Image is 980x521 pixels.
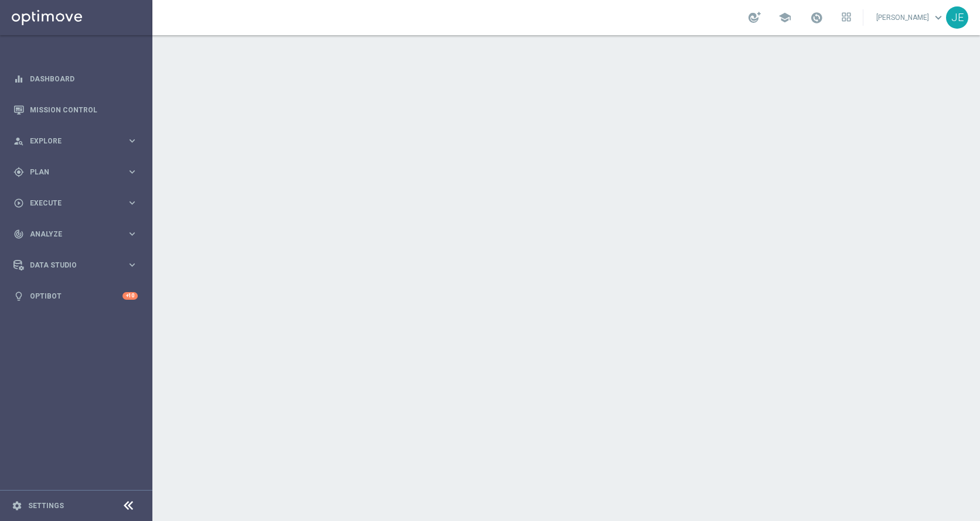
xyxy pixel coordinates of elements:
i: keyboard_arrow_right [127,228,138,239]
i: keyboard_arrow_right [127,259,138,270]
i: track_changes [13,229,24,239]
div: Mission Control [13,94,138,125]
span: keyboard_arrow_down [932,11,945,24]
div: Execute [13,198,127,208]
span: Execute [30,200,127,207]
button: equalizer Dashboard [13,74,138,84]
button: lightbulb Optibot +10 [13,292,138,301]
button: track_changes Analyze keyboard_arrow_right [13,229,138,239]
i: keyboard_arrow_right [127,135,138,146]
span: Analyze [30,231,127,238]
a: Settings [28,502,64,509]
div: Analyze [13,229,127,239]
i: settings [12,501,22,511]
i: person_search [13,136,24,146]
a: [PERSON_NAME]keyboard_arrow_down [875,9,946,26]
span: school [778,11,791,24]
button: person_search Explore keyboard_arrow_right [13,136,138,146]
div: Plan [13,167,127,177]
i: play_circle_outline [13,198,24,208]
div: Dashboard [13,63,138,94]
i: keyboard_arrow_right [127,197,138,208]
i: lightbulb [13,291,24,301]
a: Mission Control [30,94,138,125]
span: Plan [30,169,127,176]
div: Explore [13,136,127,146]
div: JE [946,6,968,29]
i: equalizer [13,74,24,84]
button: gps_fixed Plan keyboard_arrow_right [13,167,138,177]
span: Explore [30,138,127,145]
button: play_circle_outline Execute keyboard_arrow_right [13,198,138,208]
button: Data Studio keyboard_arrow_right [13,260,138,270]
div: Data Studio [13,260,127,270]
i: gps_fixed [13,167,24,177]
div: +10 [122,292,138,300]
div: Optibot [13,280,138,311]
a: Optibot [30,280,122,311]
i: keyboard_arrow_right [127,166,138,177]
button: Mission Control [13,105,138,115]
a: Dashboard [30,63,138,94]
span: Data Studio [30,262,127,269]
